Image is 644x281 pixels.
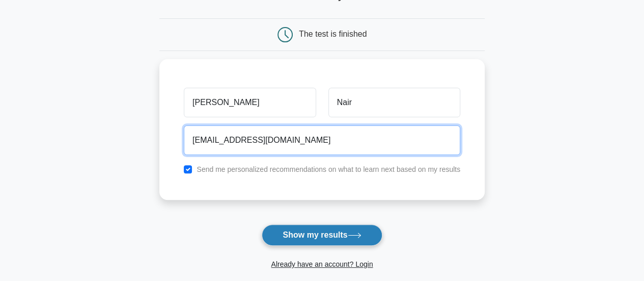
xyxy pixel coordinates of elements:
label: Send me personalized recommendations on what to learn next based on my results [197,165,460,173]
div: The test is finished [299,30,367,38]
button: Show my results [262,224,382,246]
input: Email [184,125,460,155]
a: Already have an account? Login [271,260,373,268]
input: Last name [328,88,460,117]
input: First name [184,88,316,117]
